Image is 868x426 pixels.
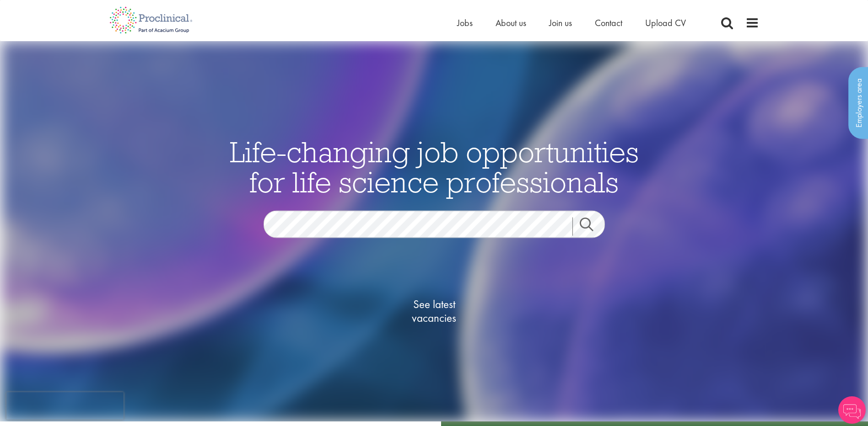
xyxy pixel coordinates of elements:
a: Jobs [457,17,473,29]
img: candidate home [1,41,866,421]
a: Upload CV [645,17,686,29]
iframe: reCAPTCHA [6,392,124,420]
a: About us [496,17,526,29]
a: See latestvacancies [388,261,480,361]
a: Contact [595,17,622,29]
span: Life-changing job opportunities for life science professionals [230,133,639,200]
img: Chatbot [838,396,866,424]
a: Job search submit button [572,217,612,235]
span: See latest vacancies [388,297,480,325]
a: Join us [549,17,572,29]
